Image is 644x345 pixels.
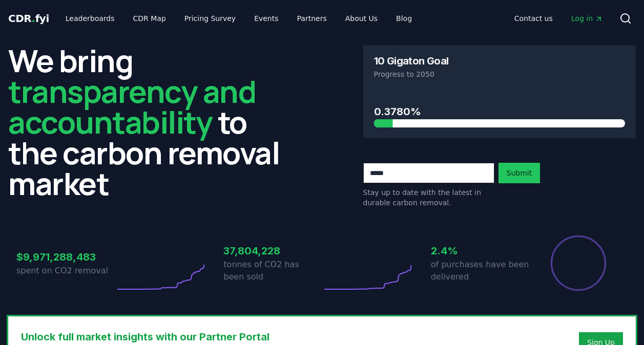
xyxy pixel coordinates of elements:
p: Progress to 2050 [374,69,626,79]
h3: 10 Gigaton Goal [374,56,449,66]
a: Events [246,9,286,28]
span: Log in [571,13,603,24]
a: Leaderboards [57,9,123,28]
span: . [32,12,35,25]
a: Pricing Survey [176,9,244,28]
h3: 0.3780% [374,104,626,119]
h2: We bring to the carbon removal market [8,45,281,199]
span: transparency and accountability [8,70,256,143]
a: CDR.fyi [8,11,49,26]
h3: $9,971,288,483 [16,249,115,265]
nav: Main [506,9,611,28]
a: About Us [337,9,386,28]
p: tonnes of CO2 has been sold [223,258,322,283]
div: Percentage of sales delivered [550,234,607,292]
h3: 37,804,228 [223,243,322,258]
a: Blog [388,9,420,28]
a: Partners [289,9,335,28]
h3: Unlock full market insights with our Partner Portal [21,329,467,344]
nav: Main [57,9,420,28]
h3: 2.4% [431,243,529,258]
p: spent on CO2 removal [16,265,115,277]
span: CDR fyi [8,12,49,25]
a: Log in [563,9,611,28]
p: of purchases have been delivered [431,258,529,283]
a: Contact us [506,9,561,28]
a: CDR Map [125,9,174,28]
p: Stay up to date with the latest in durable carbon removal. [363,187,494,208]
button: Submit [498,163,541,183]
